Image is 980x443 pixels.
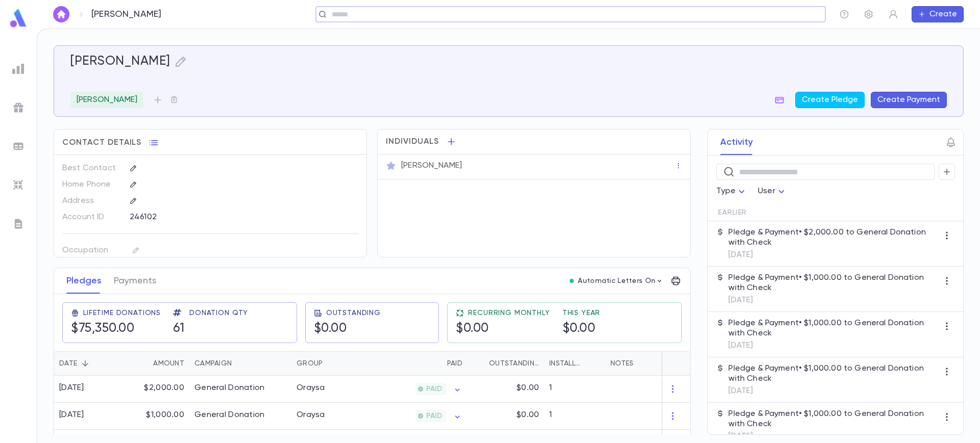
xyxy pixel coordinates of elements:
[401,161,462,171] p: [PERSON_NAME]
[447,351,462,376] div: Paid
[758,187,775,195] span: User
[912,6,964,22] button: Create
[62,160,121,176] p: Best Contact
[12,63,24,75] img: reports_grey.c525e4749d1bce6a11f5fe2a8de1b229.svg
[562,321,596,336] h5: $0.00
[12,101,24,114] img: campaigns_grey.99e729a5f7ee94e3726e6486bddda8f1.svg
[323,355,339,372] button: Sort
[59,410,84,420] div: [DATE]
[153,351,184,376] div: Amount
[71,321,134,336] h5: $75,350.00
[468,309,550,317] span: Recurring Monthly
[728,273,939,293] p: Pledge & Payment • $1,000.00 to General Donation with Check
[77,95,137,105] p: [PERSON_NAME]
[584,355,600,372] button: Sort
[605,351,733,376] div: Notes
[232,355,248,372] button: Sort
[12,179,24,191] img: imports_grey.530a8a0e642e233f2baf0ef88e8c9fcb.svg
[59,383,84,393] div: [DATE]
[62,176,121,193] p: Home Phone
[70,92,143,108] div: [PERSON_NAME]
[758,181,788,201] div: User
[123,351,189,376] div: Amount
[610,351,633,376] div: Notes
[66,268,102,294] button: Pledges
[12,218,24,230] img: letters_grey.7941b92b52307dd3b8a917253454ce1c.svg
[91,9,161,20] p: [PERSON_NAME]
[795,92,865,108] button: Create Pledge
[291,351,368,376] div: Group
[386,137,439,147] span: Individuals
[728,318,939,338] p: Pledge & Payment • $1,000.00 to General Donation with Check
[194,351,232,376] div: Campaign
[12,140,24,152] img: batches_grey.339ca447c9d9533ef1741baa751efc33.svg
[83,309,161,317] span: Lifetime Donations
[517,383,539,393] p: $0.00
[566,274,668,288] button: Automatic Letters On
[422,385,446,393] span: PAID
[137,355,153,372] button: Sort
[716,187,736,195] span: Type
[728,363,939,384] p: Pledge & Payment • $1,000.00 to General Donation with Check
[728,227,939,248] p: Pledge & Payment • $2,000.00 to General Donation with Check
[468,351,544,376] div: Outstanding
[728,409,939,429] p: Pledge & Payment • $1,000.00 to General Donation with Check
[8,8,29,28] img: logo
[544,351,605,376] div: Installments
[62,138,141,148] span: Contact Details
[55,10,67,18] img: home_white.a664292cf8c1dea59945f0da9f25487c.svg
[716,181,748,201] div: Type
[871,92,947,108] button: Create Payment
[326,309,381,317] span: Outstanding
[59,351,77,376] div: Date
[130,209,308,224] div: 246102
[728,431,939,441] p: [DATE]
[189,351,291,376] div: Campaign
[456,321,489,336] h5: $0.00
[720,129,753,155] button: Activity
[728,341,939,351] p: [DATE]
[718,209,747,217] span: Earlier
[114,268,156,294] button: Payments
[562,309,601,317] span: This Year
[314,321,347,336] h5: $0.00
[62,242,121,258] p: Occupation
[194,383,264,393] div: General Donation
[297,383,325,393] div: Oraysa
[62,193,121,209] p: Address
[517,410,539,420] p: $0.00
[578,277,655,285] p: Automatic Letters On
[728,386,939,396] p: [DATE]
[297,410,325,420] div: Oraysa
[368,351,468,376] div: Paid
[728,250,939,260] p: [DATE]
[62,209,121,225] p: Account ID
[123,403,189,430] div: $1,000.00
[297,351,323,376] div: Group
[431,355,447,372] button: Sort
[70,54,170,69] h5: [PERSON_NAME]
[549,351,584,376] div: Installments
[54,351,123,376] div: Date
[77,355,93,372] button: Sort
[473,355,489,372] button: Sort
[489,351,539,376] div: Outstanding
[544,403,605,430] div: 1
[194,410,264,420] div: General Donation
[173,321,184,336] h5: 61
[544,376,605,403] div: 1
[189,309,248,317] span: Donation Qty
[422,412,446,420] span: PAID
[123,376,189,403] div: $2,000.00
[728,295,939,305] p: [DATE]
